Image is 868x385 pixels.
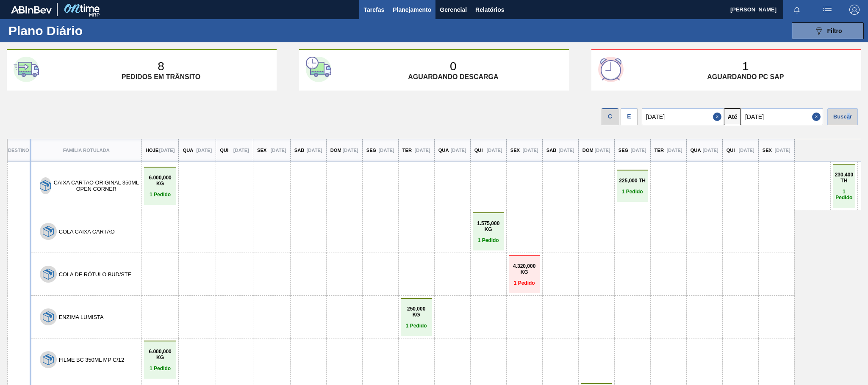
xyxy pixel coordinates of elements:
[306,57,331,82] img: second-card-icon
[849,5,860,15] img: Logout
[523,148,538,153] p: [DATE]
[415,148,430,153] p: [DATE]
[475,5,504,15] span: Relatórios
[691,148,701,153] p: Qua
[294,148,305,153] p: Sab
[366,148,377,153] p: Seg
[159,148,175,153] p: [DATE]
[40,180,51,191] img: 7hKVVNeldsGH5KwE07rPnOGsQy+SHCf9ftlnweef0E1el2YcIeEt5yaNqj+jPq4oMsVpG1vCxiwYEd4SvddTlxqBvEWZPhf52...
[621,106,638,125] div: Visão Data de Entrega
[598,57,624,82] img: third-card-icon
[402,148,412,153] p: Ter
[196,148,212,153] p: [DATE]
[835,172,853,201] a: 230,400 TH1 Pedido
[619,178,646,184] p: 225,000 TH
[475,237,502,243] p: 1 Pedido
[257,148,266,153] p: Sex
[403,306,430,329] a: 250,000 KG1 Pedido
[835,172,853,184] p: 230,400 TH
[582,148,593,153] p: Dom
[510,148,520,153] p: Sex
[363,5,384,15] span: Tarefas
[43,269,54,280] img: 7hKVVNeldsGH5KwE07rPnOGsQy+SHCf9ftlnweef0E1el2YcIeEt5yaNqj+jPq4oMsVpG1vCxiwYEd4SvddTlxqBvEWZPhf52...
[146,349,175,371] a: 6.000,000 KG1 Pedido
[618,148,629,153] p: Seg
[595,148,610,153] p: [DATE]
[53,179,139,192] button: CAIXA CARTÃO ORIGINAL 350ML OPEN CORNER
[408,73,498,81] p: Aguardando descarga
[654,148,664,153] p: Ter
[827,27,842,34] span: Filtro
[379,148,394,153] p: [DATE]
[59,357,124,363] button: FILME BC 350ML MP C/12
[146,175,175,198] a: 6.000,000 KG1 Pedido
[59,314,104,320] button: ENZIMA LUMISTA
[43,354,54,365] img: 7hKVVNeldsGH5KwE07rPnOGsQy+SHCf9ftlnweef0E1el2YcIeEt5yaNqj+jPq4oMsVpG1vCxiwYEd4SvddTlxqBvEWZPhf52...
[812,108,823,125] button: Close
[511,263,538,275] p: 4.320,000 KG
[403,306,430,318] p: 250,000 KG
[631,148,646,153] p: [DATE]
[343,148,358,153] p: [DATE]
[122,73,200,81] p: Pedidos em trânsito
[739,148,754,153] p: [DATE]
[438,148,449,153] p: Qua
[835,189,853,201] p: 1 Pedido
[59,271,131,278] button: COLA DE RÓTULO BUD/STE
[307,148,322,153] p: [DATE]
[827,108,858,125] div: Buscar
[271,148,286,153] p: [DATE]
[792,22,864,39] button: Filtro
[707,73,784,81] p: Aguardando PC SAP
[59,228,115,235] button: COLA CAIXA CARTÃO
[8,26,157,36] h1: Plano Diário
[146,148,158,153] p: Hoje
[330,148,341,153] p: Dom
[183,148,193,153] p: Qua
[713,108,724,125] button: Close
[642,108,724,125] input: dd/mm/yyyy
[783,4,810,16] button: Notificações
[511,280,538,286] p: 1 Pedido
[475,220,502,243] a: 1.575,000 KG1 Pedido
[763,148,772,153] p: Sex
[403,323,430,329] p: 1 Pedido
[393,5,431,15] span: Planejamento
[742,60,749,73] p: 1
[724,108,741,125] button: Até
[621,108,638,125] div: E
[220,148,228,153] p: Qui
[602,108,618,125] div: C
[741,108,823,125] input: dd/mm/yyyy
[475,220,502,232] p: 1.575,000 KG
[11,6,52,14] img: TNhmsLtSVTkK8tSr43FrP2fwEKptu5GPRR3wAAAABJRU5ErkJggg==
[703,148,718,153] p: [DATE]
[559,148,574,153] p: [DATE]
[775,148,790,153] p: [DATE]
[7,139,31,162] th: Destino
[158,60,164,73] p: 8
[31,139,142,162] th: Família Rotulada
[43,311,54,322] img: 7hKVVNeldsGH5KwE07rPnOGsQy+SHCf9ftlnweef0E1el2YcIeEt5yaNqj+jPq4oMsVpG1vCxiwYEd4SvddTlxqBvEWZPhf52...
[450,60,457,73] p: 0
[43,226,54,237] img: 7hKVVNeldsGH5KwE07rPnOGsQy+SHCf9ftlnweef0E1el2YcIeEt5yaNqj+jPq4oMsVpG1vCxiwYEd4SvddTlxqBvEWZPhf52...
[451,148,466,153] p: [DATE]
[146,175,175,187] p: 6.000,000 KG
[146,366,175,371] p: 1 Pedido
[146,349,175,360] p: 6.000,000 KG
[511,263,538,286] a: 4.320,000 KG1 Pedido
[619,178,646,195] a: 225,000 TH1 Pedido
[233,148,249,153] p: [DATE]
[619,189,646,195] p: 1 Pedido
[474,148,483,153] p: Qui
[487,148,502,153] p: [DATE]
[667,148,682,153] p: [DATE]
[14,57,39,82] img: first-card-icon
[602,106,618,125] div: Visão data de Coleta
[146,192,175,198] p: 1 Pedido
[727,148,735,153] p: Qui
[822,5,832,15] img: userActions
[546,148,557,153] p: Sab
[440,5,467,15] span: Gerencial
